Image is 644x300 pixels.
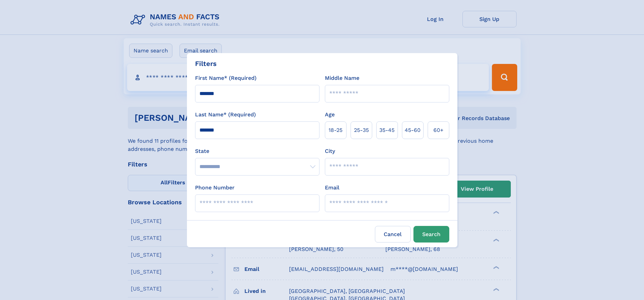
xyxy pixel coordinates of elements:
label: Email [325,184,339,192]
button: Search [413,226,449,243]
div: Filters [195,59,217,69]
label: Age [325,111,335,119]
label: Middle Name [325,74,359,82]
span: 18‑25 [329,126,342,134]
label: First Name* (Required) [195,74,257,82]
span: 60+ [433,126,444,134]
label: Phone Number [195,184,235,192]
label: State [195,147,319,155]
span: 45‑60 [405,126,421,134]
span: 25‑35 [354,126,369,134]
label: City [325,147,335,155]
span: 35‑45 [379,126,395,134]
label: Cancel [375,226,411,243]
label: Last Name* (Required) [195,111,256,119]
